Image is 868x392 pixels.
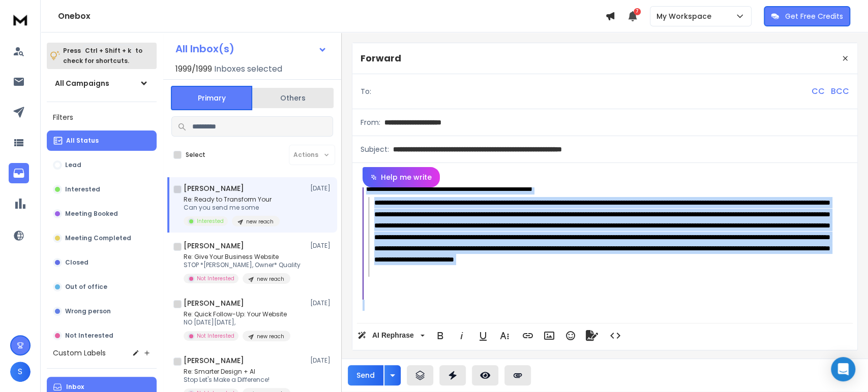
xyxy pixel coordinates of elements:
button: Insert Link (Ctrl+K) [518,325,537,346]
h1: All Campaigns [55,78,109,88]
span: AI Rephrase [370,331,416,340]
button: AI Rephrase [355,325,427,346]
h1: Onebox [58,10,605,22]
button: Meeting Completed [47,228,157,248]
p: Wrong person [65,307,111,315]
button: Primary [171,86,252,110]
p: [DATE] [310,184,333,192]
p: From: [361,117,380,127]
h3: Custom Labels [53,348,106,358]
span: 7 [634,8,641,15]
p: Not Interested [197,275,234,282]
h1: [PERSON_NAME] [184,241,244,251]
p: Re: Ready to Transform Your [184,195,280,204]
button: Send [348,365,383,385]
p: Not Interested [197,332,234,340]
p: Meeting Booked [65,210,118,218]
button: Out of office [47,277,157,297]
p: To: [361,86,371,96]
p: Re: Quick Follow-Up: Your Website [184,310,290,318]
p: Can you send me some [184,204,280,212]
p: STOP *[PERSON_NAME], Owner* Quality [184,261,301,269]
div: Open Intercom Messenger [831,357,855,381]
button: S [10,362,31,382]
span: 1999 / 1999 [175,63,212,75]
span: Ctrl + Shift + k [83,45,133,56]
button: Others [252,87,334,109]
p: Inbox [66,383,84,391]
p: [DATE] [310,242,333,250]
button: Closed [47,252,157,273]
p: Press to check for shortcuts. [63,46,142,66]
p: Get Free Credits [785,11,843,21]
p: NO [DATE][DATE], [184,318,290,326]
h1: [PERSON_NAME] [184,355,244,366]
p: Re: Give Your Business Website [184,253,301,261]
button: All Campaigns [47,73,157,93]
button: Underline (Ctrl+U) [473,325,493,346]
p: Forward [361,51,401,66]
p: new reach [246,218,274,225]
p: Re: Smarter Design + AI [184,368,290,376]
button: Meeting Booked [47,204,157,224]
p: Meeting Completed [65,234,131,242]
button: Wrong person [47,301,157,321]
p: CC [812,85,825,97]
button: Lead [47,155,157,175]
button: Not Interested [47,325,157,346]
p: Interested [197,217,224,225]
p: new reach [257,275,284,283]
h3: Inboxes selected [214,63,282,75]
button: Insert Image (Ctrl+P) [540,325,559,346]
p: Subject: [361,144,389,154]
img: logo [10,10,31,29]
h1: [PERSON_NAME] [184,298,244,308]
p: [DATE] [310,299,333,307]
button: Bold (Ctrl+B) [431,325,450,346]
p: Out of office [65,283,107,291]
button: Help me write [363,167,440,187]
p: Lead [65,161,81,169]
p: Interested [65,185,100,193]
h1: All Inbox(s) [175,44,234,54]
button: Signature [582,325,602,346]
button: All Inbox(s) [167,39,335,59]
button: Italic (Ctrl+I) [452,325,471,346]
button: Get Free Credits [764,6,850,26]
p: BCC [831,85,849,97]
h3: Filters [47,110,157,124]
p: All Status [66,137,99,145]
p: new reach [257,333,284,340]
p: Not Interested [65,332,113,340]
p: [DATE] [310,356,333,365]
label: Select [186,151,205,159]
p: My Workspace [656,11,715,21]
p: Stop Let's Make a Difference! [184,376,290,384]
button: Interested [47,179,157,200]
button: All Status [47,130,157,151]
p: Closed [65,258,88,267]
button: Emoticons [561,325,580,346]
h1: [PERSON_NAME] [184,183,244,193]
